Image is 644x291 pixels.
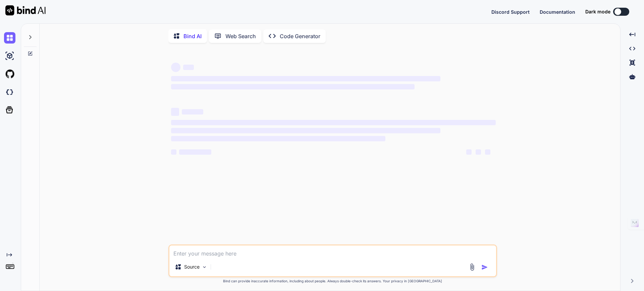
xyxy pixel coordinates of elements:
[171,63,180,72] span: ‌
[171,136,385,141] span: ‌
[171,120,496,125] span: ‌
[225,32,256,40] p: Web Search
[476,149,481,155] span: ‌
[4,86,15,98] img: darkCloudIdeIcon
[179,149,211,155] span: ‌
[481,264,488,271] img: icon
[171,149,176,155] span: ‌
[540,8,575,15] button: Documentation
[585,8,610,15] span: Dark mode
[491,8,530,15] button: Discord Support
[171,76,440,81] span: ‌
[485,149,490,155] span: ‌
[182,109,203,115] span: ‌
[4,68,15,80] img: githubLight
[5,5,46,15] img: Bind AI
[466,149,472,155] span: ‌
[183,65,194,70] span: ‌
[540,9,575,15] span: Documentation
[184,264,200,270] p: Source
[171,128,440,133] span: ‌
[468,263,476,271] img: attachment
[171,84,415,89] span: ‌
[4,50,15,62] img: ai-studio
[491,9,530,15] span: Discord Support
[4,32,15,44] img: chat
[202,264,207,270] img: Pick Models
[171,108,179,116] span: ‌
[183,32,202,40] p: Bind AI
[168,279,497,284] p: Bind can provide inaccurate information, including about people. Always double-check its answers....
[280,32,320,40] p: Code Generator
